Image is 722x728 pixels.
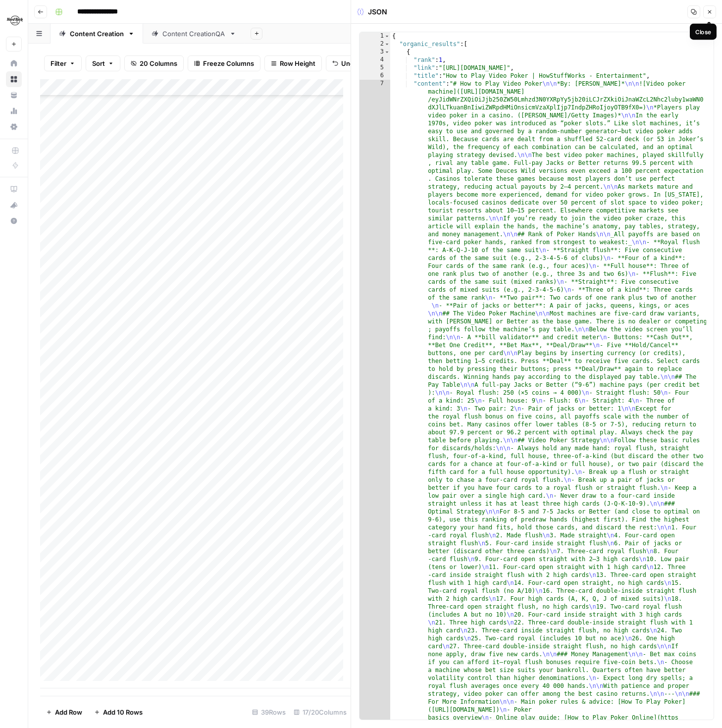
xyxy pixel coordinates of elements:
button: Sort [86,55,120,71]
a: AirOps Academy [6,181,22,197]
button: What's new? [6,197,22,213]
span: Add Row [55,707,82,717]
div: 1 [360,32,390,40]
div: Content CreationQA [162,29,225,39]
span: Add 10 Rows [103,707,143,717]
div: 6 [360,72,390,80]
button: Row Height [264,55,322,71]
button: Add 10 Rows [88,704,149,720]
div: 39 Rows [248,704,290,720]
button: Help + Support [6,213,22,229]
a: Browse [6,71,22,87]
button: Add Row [40,704,88,720]
div: 3 [360,48,390,56]
span: Filter [51,58,66,68]
span: Sort [92,58,105,68]
div: 2 [360,40,390,48]
span: Freeze Columns [203,58,254,68]
div: Content Creation [70,29,124,39]
button: Freeze Columns [188,55,260,71]
button: Undo [326,55,364,71]
span: 20 Columns [140,58,177,68]
div: 4 [360,56,390,64]
a: Your Data [6,87,22,103]
div: JSON [357,7,387,17]
button: Workspace: Hard Rock Digital [6,8,22,33]
a: Settings [6,119,22,135]
span: Toggle code folding, rows 1 through 5390 [384,32,390,40]
a: Home [6,55,22,71]
div: What's new? [6,198,21,212]
a: Content CreationQA [143,24,245,44]
span: Row Height [280,58,315,68]
span: Toggle code folding, rows 2 through 5079 [384,40,390,48]
div: 17/20 Columns [290,704,351,720]
span: Undo [341,58,358,68]
div: 5 [360,64,390,72]
a: Usage [6,103,22,119]
a: Content Creation [51,24,143,44]
button: 20 Columns [124,55,184,71]
span: Toggle code folding, rows 3 through 1013 [384,48,390,56]
button: Filter [44,55,82,71]
img: Hard Rock Digital Logo [6,11,24,29]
